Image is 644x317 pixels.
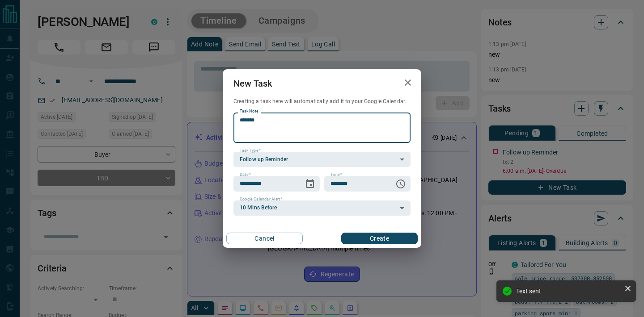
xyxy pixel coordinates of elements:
[392,175,410,193] button: Choose time, selected time is 6:00 AM
[240,196,283,202] label: Google Calendar Alert
[516,288,621,295] div: Text sent
[301,175,319,193] button: Choose date, selected date is Sep 14, 2025
[240,148,261,154] label: Task Type
[233,200,411,216] div: 10 Mins Before
[240,108,258,114] label: Task Note
[240,172,251,178] label: Date
[233,98,411,105] p: Creating a task here will automatically add it to your Google Calendar.
[330,172,342,178] label: Time
[226,233,303,244] button: Cancel
[233,152,411,167] div: Follow up Reminder
[341,233,418,244] button: Create
[223,69,283,98] h2: New Task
